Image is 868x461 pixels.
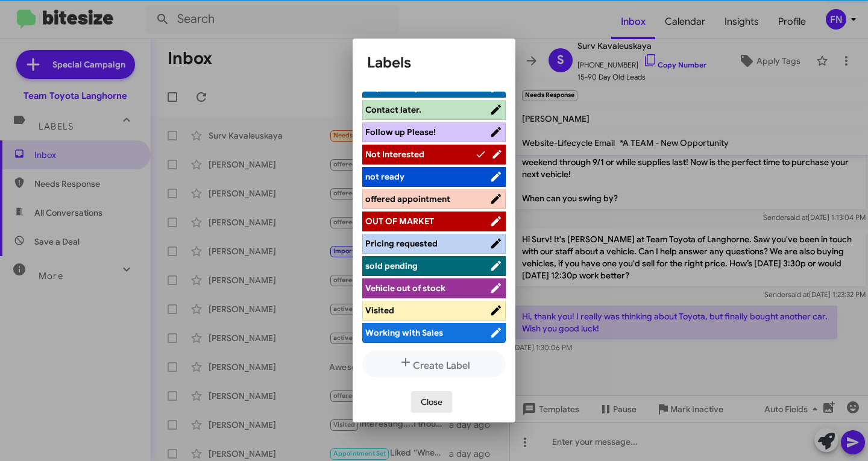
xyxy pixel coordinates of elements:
[365,193,450,204] span: offered appointment
[362,350,506,377] button: Create Label
[365,327,443,338] span: Working with Sales
[421,391,442,413] span: Close
[365,238,438,249] span: Pricing requested
[365,260,418,271] span: sold pending
[365,82,444,93] span: Buyback: objection
[365,216,434,227] span: OUT OF MARKET
[411,391,452,413] button: Close
[367,53,501,72] h1: Labels
[365,104,421,115] span: Contact later.
[365,149,424,160] span: Not Interested
[365,283,445,293] span: Vehicle out of stock
[365,305,394,316] span: Visited
[365,171,404,182] span: not ready
[365,127,436,137] span: Follow up Please!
